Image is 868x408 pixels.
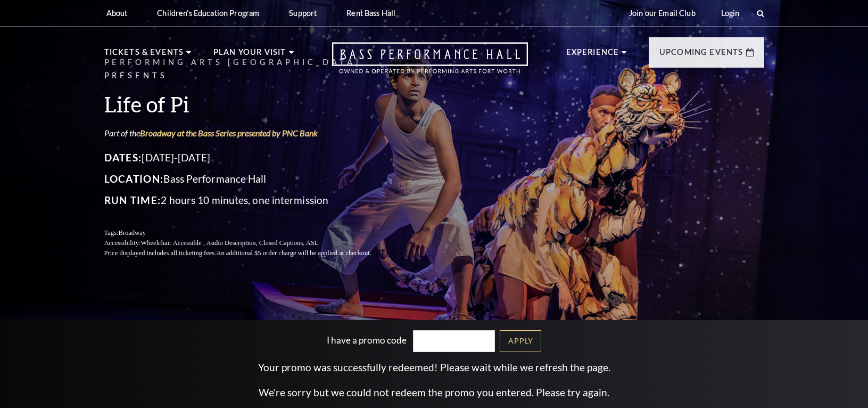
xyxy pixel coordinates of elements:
[346,9,395,18] p: Rent Bass Hall
[289,9,317,18] p: Support
[106,9,128,18] p: About
[327,334,407,346] label: I have a promo code
[659,46,743,65] p: Upcoming Events
[104,192,397,209] p: 2 hours 10 minutes, one intermission
[566,46,619,65] p: Experience
[140,239,318,247] span: Wheelchair Accessible , Audio Description, Closed Captions, ASL
[104,91,397,118] h3: Life of Pi
[104,127,397,139] p: Part of the
[104,151,142,164] span: Dates:
[157,9,259,18] p: Children's Education Program
[104,170,397,187] p: Bass Performance Hall
[140,128,318,138] a: Broadway at the Bass Series presented by PNC Bank
[213,46,286,65] p: Plan Your Visit
[104,173,164,185] span: Location:
[104,228,397,238] p: Tags:
[104,194,161,206] span: Run Time:
[104,149,397,166] p: [DATE]-[DATE]
[104,46,184,65] p: Tickets & Events
[500,330,541,352] a: Apply
[118,229,146,236] span: Broadway
[104,248,397,258] p: Price displayed includes all ticketing fees.
[216,249,371,257] span: An additional $5 order charge will be applied at checkout.
[104,238,397,248] p: Accessibility:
